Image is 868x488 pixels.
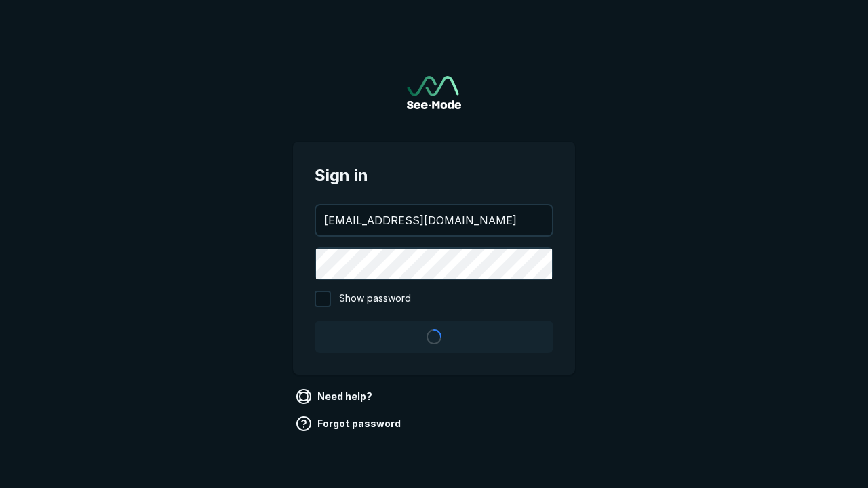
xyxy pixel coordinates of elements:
span: Sign in [315,163,553,188]
a: Need help? [293,386,378,407]
a: Go to sign in [407,76,461,109]
input: your@email.com [316,205,552,235]
span: Show password [339,291,411,307]
a: Forgot password [293,413,406,434]
img: See-Mode Logo [407,76,461,109]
